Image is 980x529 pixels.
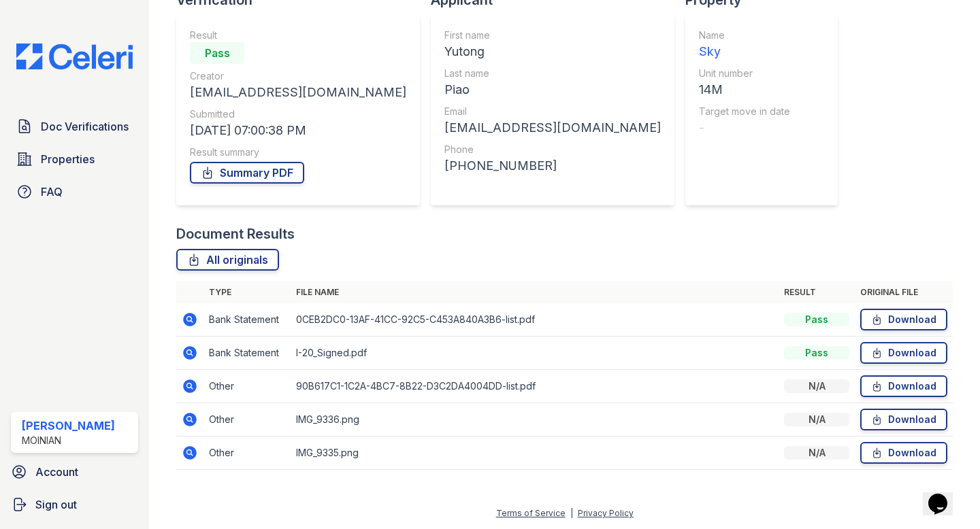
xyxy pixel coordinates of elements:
div: Pass [784,313,849,326]
div: Document Results [176,224,295,243]
div: Name [699,29,790,42]
div: - [699,118,790,137]
td: Other [203,437,291,470]
td: IMG_9336.png [291,403,779,437]
iframe: chat widget [923,475,966,515]
span: Sign out [35,496,77,513]
td: I-20_Signed.pdf [291,337,779,370]
th: Original file [855,281,953,303]
span: Doc Verifications [41,118,129,135]
div: | [570,508,573,518]
div: N/A [784,413,849,426]
td: Other [203,403,291,437]
span: Account [35,464,78,480]
div: First name [444,29,661,42]
a: Download [860,409,947,430]
th: Type [203,281,291,303]
div: Creator [190,69,406,83]
div: [PHONE_NUMBER] [444,156,661,175]
div: Email [444,105,661,118]
a: Summary PDF [190,162,304,184]
div: Piao [444,80,661,99]
a: Doc Verifications [11,113,138,140]
a: All originals [176,249,279,271]
div: [EMAIL_ADDRESS][DOMAIN_NAME] [444,118,661,137]
div: Phone [444,143,661,156]
div: [EMAIL_ADDRESS][DOMAIN_NAME] [190,83,406,102]
a: Name Sky [699,29,790,61]
span: FAQ [41,184,63,200]
td: IMG_9335.png [291,437,779,470]
th: Result [779,281,855,303]
div: Target move in date [699,105,790,118]
span: Properties [41,151,95,167]
div: Last name [444,67,661,80]
div: 14M [699,80,790,99]
td: Other [203,370,291,403]
td: Bank Statement [203,303,291,337]
a: Download [860,375,947,397]
div: N/A [784,379,849,393]
div: Submitted [190,107,406,121]
div: Unit number [699,67,790,80]
a: Sign out [5,491,144,518]
a: Properties [11,146,138,173]
a: Privacy Policy [578,508,634,518]
div: Sky [699,42,790,61]
div: Pass [190,42,244,64]
div: Result summary [190,146,406,159]
div: Pass [784,346,849,360]
a: Terms of Service [496,508,566,518]
a: Download [860,342,947,364]
div: Moinian [22,434,115,447]
a: Account [5,458,144,485]
td: Bank Statement [203,337,291,370]
th: File name [291,281,779,303]
td: 0CEB2DC0-13AF-41CC-92C5-C453A840A3B6-list.pdf [291,303,779,337]
img: CE_Logo_Blue-a8612792a0a2168367f1c8372b55b34899dd931a85d93a1a3d3e32e68fde9ad4.png [5,44,144,69]
div: [PERSON_NAME] [22,417,115,434]
div: N/A [784,446,849,460]
a: FAQ [11,178,138,205]
div: Result [190,29,406,42]
div: Yutong [444,42,661,61]
a: Download [860,442,947,464]
div: [DATE] 07:00:38 PM [190,121,406,140]
a: Download [860,309,947,330]
td: 90B617C1-1C2A-4BC7-8B22-D3C2DA4004DD-list.pdf [291,370,779,403]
